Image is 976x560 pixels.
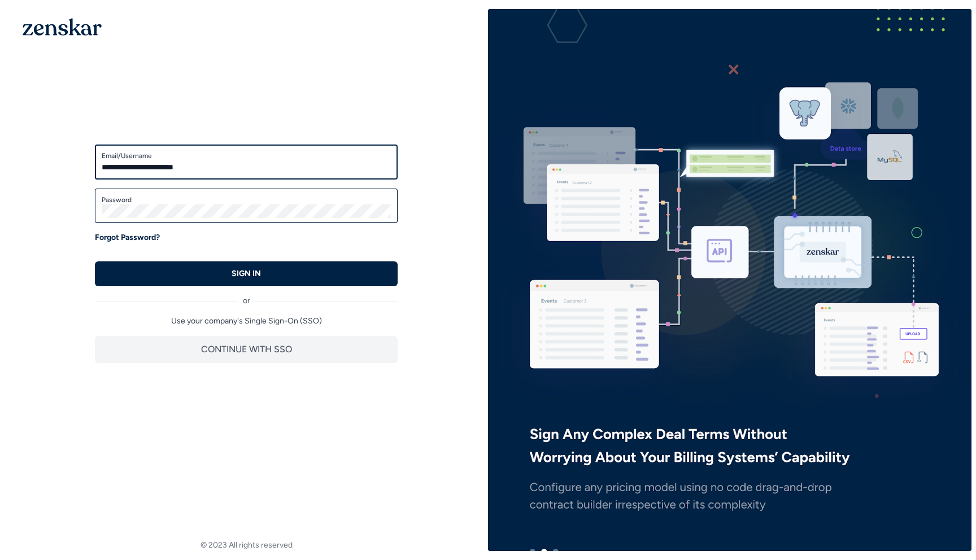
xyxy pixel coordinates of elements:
img: 1OGAJ2xQqyY4LXKgY66KYq0eOWRCkrZdAb3gUhuVAqdWPZE9SRJmCz+oDMSn4zDLXe31Ii730ItAGKgCKgCCgCikA4Av8PJUP... [23,18,102,36]
p: Use your company's Single Sign-On (SSO) [95,316,398,327]
p: SIGN IN [232,268,261,279]
a: Forgot Password? [95,232,160,243]
button: CONTINUE WITH SSO [95,336,398,363]
div: or [95,286,398,307]
button: SIGN IN [95,261,398,286]
label: Password [102,195,391,204]
label: Email/Username [102,151,391,160]
footer: © 2023 All rights reserved [5,540,488,551]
